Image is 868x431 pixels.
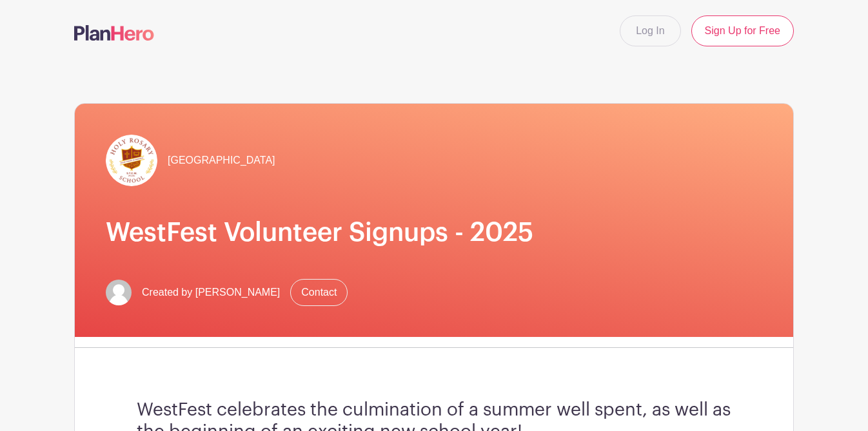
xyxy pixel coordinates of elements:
[74,25,154,41] img: logo-507f7623f17ff9eddc593b1ce0a138ce2505c220e1c5a4e2b4648c50719b7d32.svg
[106,280,132,305] img: default-ce2991bfa6775e67f084385cd625a349d9dcbb7a52a09fb2fda1e96e2d18dcdb.png
[290,279,348,306] a: Contact
[691,15,794,46] a: Sign Up for Free
[106,217,762,248] h1: WestFest Volunteer Signups - 2025
[142,285,280,300] span: Created by [PERSON_NAME]
[106,135,157,186] img: hr-logo-circle.png
[168,153,275,168] span: [GEOGRAPHIC_DATA]
[620,15,680,46] a: Log In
